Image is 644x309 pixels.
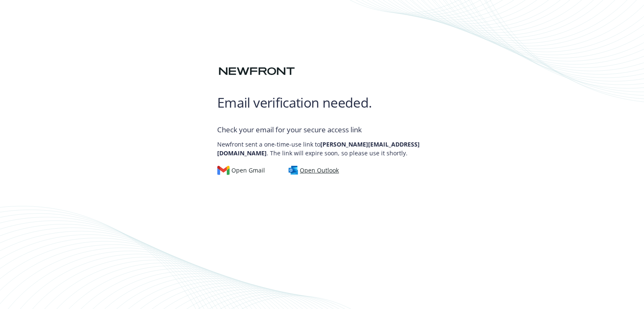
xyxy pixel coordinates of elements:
b: [PERSON_NAME][EMAIL_ADDRESS][DOMAIN_NAME] [217,140,420,157]
h1: Email verification needed. [217,94,427,111]
img: Newfront logo [217,64,296,79]
img: gmail-logo.svg [217,166,230,175]
div: Check your email for your secure access link [217,124,427,135]
a: Open Gmail [217,166,272,175]
div: Open Gmail [217,166,265,175]
a: Open Outlook [288,166,346,175]
img: outlook-logo.svg [288,166,299,175]
div: Open Outlook [288,166,339,175]
p: Newfront sent a one-time-use link to . The link will expire soon, so please use it shortly. [217,136,427,157]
